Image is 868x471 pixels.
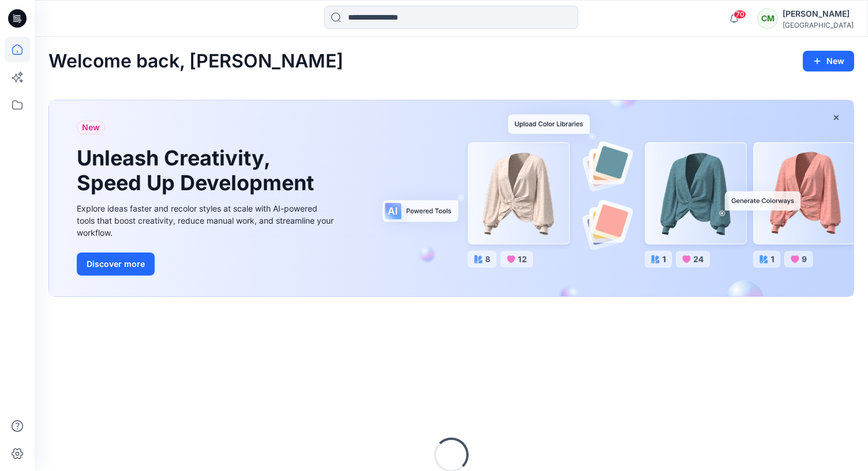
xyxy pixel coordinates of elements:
h1: Unleash Creativity, Speed Up Development [77,146,319,195]
button: Discover more [77,253,155,276]
button: New [803,51,854,71]
div: CM [757,8,778,29]
div: [PERSON_NAME] [783,7,854,21]
span: New [82,120,100,134]
a: Discover more [77,253,336,276]
span: 70 [734,10,746,19]
h2: Welcome back, [PERSON_NAME] [48,51,343,72]
div: [GEOGRAPHIC_DATA] [783,21,854,29]
div: Explore ideas faster and recolor styles at scale with AI-powered tools that boost creativity, red... [77,202,336,239]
